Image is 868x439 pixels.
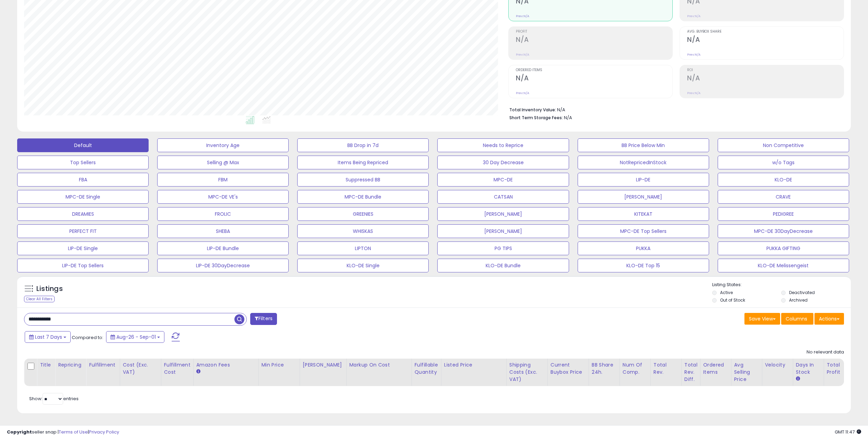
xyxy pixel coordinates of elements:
p: Listing States: [712,282,851,288]
li: N/A [509,105,839,113]
h2: N/A [516,74,672,83]
div: Fulfillable Quantity [415,361,438,376]
button: GREENIES [297,207,429,221]
button: PERFECT FIT [17,224,149,238]
button: Inventory Age [157,138,289,152]
button: LIP-DE Bundle [157,241,289,255]
button: FROLIC [157,207,289,221]
label: Active [720,290,733,295]
button: FBM [157,173,289,187]
button: NotRepricedInStock [578,156,709,169]
div: Fulfillment Cost [164,361,190,376]
div: Velocity [765,361,790,369]
span: Columns [786,315,807,322]
button: w/o Tags [718,156,849,169]
button: KLO-DE Top 15 [578,259,709,272]
span: Show: entries [29,395,79,402]
th: The percentage added to the cost of goods (COGS) that forms the calculator for Min & Max prices. [346,359,412,386]
div: Cost (Exc. VAT) [123,361,158,376]
div: No relevant data [807,349,844,356]
span: Profit [516,30,672,34]
button: LIP-DE 30DayDecrease [157,259,289,272]
span: Ordered Items [516,68,672,72]
button: [PERSON_NAME] [437,224,569,238]
button: PUKKA GIFTING [718,241,849,255]
button: MPC-DE Top Sellers [578,224,709,238]
button: WHISKAS [297,224,429,238]
button: Last 7 Days [25,331,71,343]
button: MPC-DE Bundle [297,190,429,204]
div: Amazon Fees [196,361,256,369]
button: CATSAN [437,190,569,204]
div: Clear All Filters [24,296,55,302]
button: PG TIPS [437,241,569,255]
button: MPC-DE [437,173,569,187]
div: Min Price [262,361,297,369]
button: LIP-DE [578,173,709,187]
small: Prev: N/A [516,91,529,95]
button: KLO-DE [718,173,849,187]
div: Listed Price [444,361,504,369]
a: Terms of Use [59,429,88,435]
button: [PERSON_NAME] [437,207,569,221]
b: Total Inventory Value: [509,107,556,113]
button: MPC-DE VE's [157,190,289,204]
button: LIP-DE Top Sellers [17,259,149,272]
div: Avg Selling Price [734,361,759,383]
div: [PERSON_NAME] [303,361,344,369]
button: Selling @ Max [157,156,289,169]
button: BB Drop in 7d [297,138,429,152]
span: 2025-09-9 11:47 GMT [835,429,861,435]
button: Save View [744,313,780,325]
button: Aug-26 - Sep-01 [106,331,164,343]
div: seller snap | | [7,429,119,436]
button: Actions [814,313,844,325]
button: KLO-DE Melissengeist [718,259,849,272]
h2: N/A [687,36,844,45]
button: Columns [781,313,813,325]
span: Avg. Buybox Share [687,30,844,34]
div: Title [40,361,52,369]
button: BB Price Below Min [578,138,709,152]
small: Days In Stock. [796,376,800,382]
div: Repricing [58,361,83,369]
div: Ordered Items [703,361,728,376]
a: Privacy Policy [89,429,119,435]
div: Shipping Costs (Exc. VAT) [509,361,545,383]
button: KLO-DE Bundle [437,259,569,272]
button: SHEBA [157,224,289,238]
small: Prev: N/A [516,53,529,57]
label: Archived [789,297,808,303]
button: LIPTON [297,241,429,255]
span: Last 7 Days [35,334,62,340]
span: N/A [564,114,572,121]
small: Prev: N/A [516,14,529,18]
small: Prev: N/A [687,91,701,95]
h2: N/A [516,36,672,45]
h2: N/A [687,74,844,83]
span: Aug-26 - Sep-01 [116,334,156,340]
button: Filters [250,313,277,325]
button: 30 Day Decrease [437,156,569,169]
button: KLO-DE Single [297,259,429,272]
button: Needs to Reprice [437,138,569,152]
small: Amazon Fees. [196,369,200,375]
button: [PERSON_NAME] [578,190,709,204]
div: Current Buybox Price [551,361,586,376]
label: Out of Stock [720,297,745,303]
button: MPC-DE 30DayDecrease [718,224,849,238]
div: Total Profit [827,361,852,376]
span: ROI [687,68,844,72]
button: Non Competitive [718,138,849,152]
small: Prev: N/A [687,53,701,57]
strong: Copyright [7,429,32,435]
div: BB Share 24h. [592,361,617,376]
button: Default [17,138,149,152]
button: KITEKAT [578,207,709,221]
div: Days In Stock [796,361,821,376]
div: Total Rev. [653,361,679,376]
div: Fulfillment [89,361,117,369]
div: Total Rev. Diff. [684,361,697,383]
button: CRAVE [718,190,849,204]
div: Markup on Cost [349,361,409,369]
